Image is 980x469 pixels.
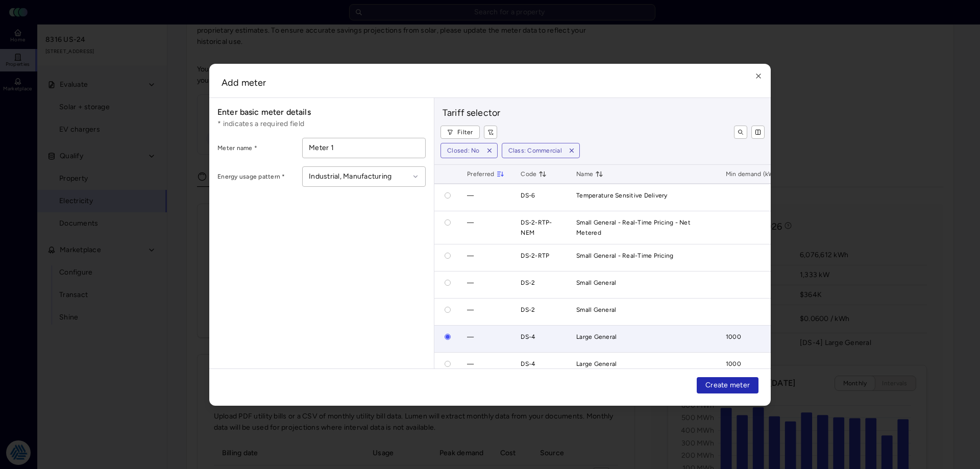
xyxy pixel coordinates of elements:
[754,72,763,80] button: Close
[217,143,294,153] label: Meter name *
[568,244,718,271] td: Small General - Real-Time Pricing
[459,211,512,244] td: —
[697,377,758,393] button: Create meter
[457,127,473,137] span: Filter
[568,353,718,380] td: Large General
[734,126,747,139] button: toggle search
[222,76,758,89] h2: Add meter
[459,244,512,271] td: —
[568,184,718,211] td: Temperature Sensitive Delivery
[512,299,568,326] td: DS-2
[512,326,568,353] td: DS-4
[459,299,512,326] td: —
[718,326,795,353] td: 1000
[459,184,512,211] td: —
[568,299,718,326] td: Small General
[459,326,512,353] td: —
[434,98,771,119] span: Tariff selector
[217,106,426,118] span: Enter basic meter details
[508,145,562,156] div: Class: Commercial
[496,170,504,178] button: toggle sorting
[440,126,480,139] button: Filter
[705,380,750,391] span: Create meter
[467,169,504,179] span: Preferred
[512,353,568,380] td: DS-4
[751,126,765,139] button: show/hide columns
[512,244,568,271] td: DS-2-RTP
[718,353,795,380] td: 1000
[502,143,564,158] button: Class: Commercial
[459,353,512,380] td: —
[538,170,547,178] button: toggle sorting
[512,184,568,211] td: DS-6
[595,170,603,178] button: toggle sorting
[447,145,480,156] div: Closed: No
[576,169,603,179] span: Name
[512,271,568,299] td: DS-2
[217,118,426,130] span: * indicates a required field
[568,211,718,244] td: Small General - Real-Time Pricing - Net Metered
[568,271,718,299] td: Small General
[726,169,787,179] span: Min demand (kW)
[521,169,547,179] span: Code
[217,171,294,182] label: Energy usage pattern *
[568,326,718,353] td: Large General
[512,211,568,244] td: DS-2-RTP-NEM
[459,271,512,299] td: —
[441,143,482,158] button: Closed: No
